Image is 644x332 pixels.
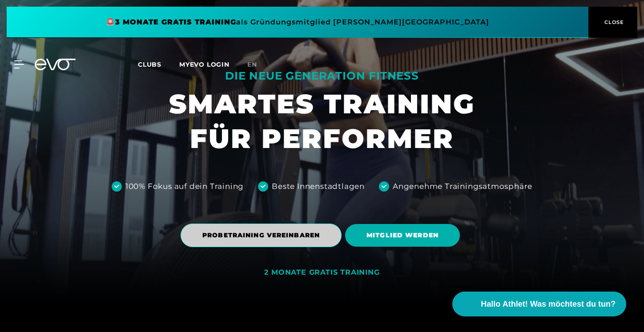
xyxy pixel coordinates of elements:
span: PROBETRAINING VEREINBAREN [202,231,320,240]
span: Hallo Athlet! Was möchtest du tun? [481,298,616,310]
div: 100% Fokus auf dein Training [125,181,244,192]
a: PROBETRAINING VEREINBAREN [181,217,345,254]
a: MYEVO LOGIN [179,60,229,68]
a: MITGLIED WERDEN [345,217,463,253]
div: Beste Innenstadtlagen [272,181,365,192]
span: en [247,60,257,68]
button: Hallo Athlet! Was möchtest du tun? [452,292,626,316]
h1: SMARTES TRAINING FÜR PERFORMER [169,87,475,156]
span: MITGLIED WERDEN [366,231,439,240]
button: CLOSE [588,7,637,38]
a: en [247,60,268,70]
div: Angenehme Trainingsatmosphäre [393,181,532,192]
span: Clubs [138,60,161,68]
div: 2 MONATE GRATIS TRAINING [264,268,379,277]
span: CLOSE [602,18,624,26]
a: Clubs [138,60,179,68]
